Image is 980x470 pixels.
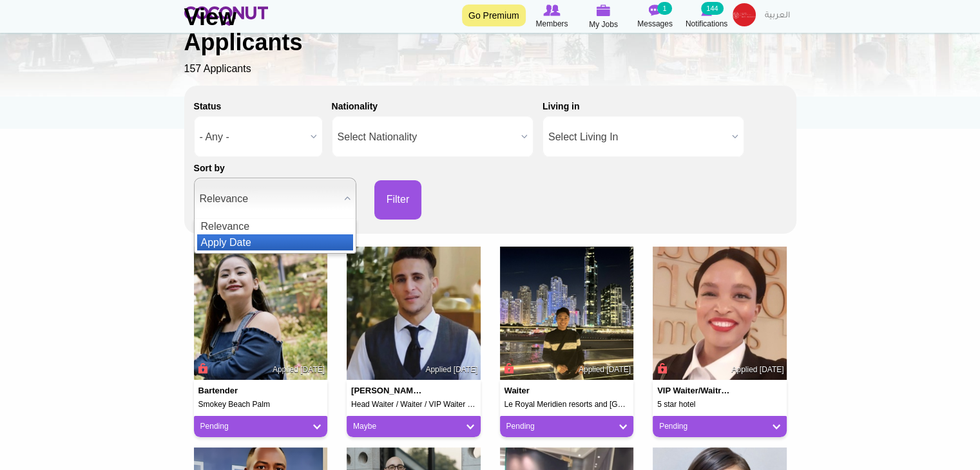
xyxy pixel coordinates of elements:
a: Pending [506,421,628,432]
label: Living in [543,100,580,113]
h4: Waiter [504,386,579,395]
label: Sort by [194,162,225,174]
h5: Head Waiter / Waiter / VIP Waiter / Supervisor [351,400,476,409]
li: Relevance [197,218,353,234]
span: Select Living In [548,117,727,158]
h4: VIP Waiter/Waitress [657,386,732,395]
span: Relevance [200,178,339,220]
a: Pending [200,421,322,432]
h4: Bartender [198,386,273,395]
span: Connect to Unlock the Profile [503,362,514,375]
img: ISMAIL EL MILOUDI's picture [347,247,481,381]
span: Connect to Unlock the Profile [197,362,208,375]
h5: Le Royal Meridien resorts and [GEOGRAPHIC_DATA] [504,400,629,409]
a: Pending [659,421,780,432]
h5: 5 star hotel [657,400,782,409]
img: Rupanjali Pegu's picture [194,247,328,381]
li: Apply Date [197,234,353,250]
span: - Any - [200,117,305,158]
label: Status [194,100,222,113]
img: Aung Kyaw Kyaw's picture [500,247,634,381]
a: Maybe [353,421,474,432]
h5: Smokey Beach Palm [198,400,323,409]
button: Filter [374,180,422,220]
img: Jacqueline Zote's picture [653,247,787,381]
label: Nationality [332,100,378,113]
h4: [PERSON_NAME] EL MILOUDI [351,386,426,395]
span: Select Nationality [338,117,516,158]
span: Connect to Unlock the Profile [655,362,667,375]
h1: View Applicants [184,5,345,55]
